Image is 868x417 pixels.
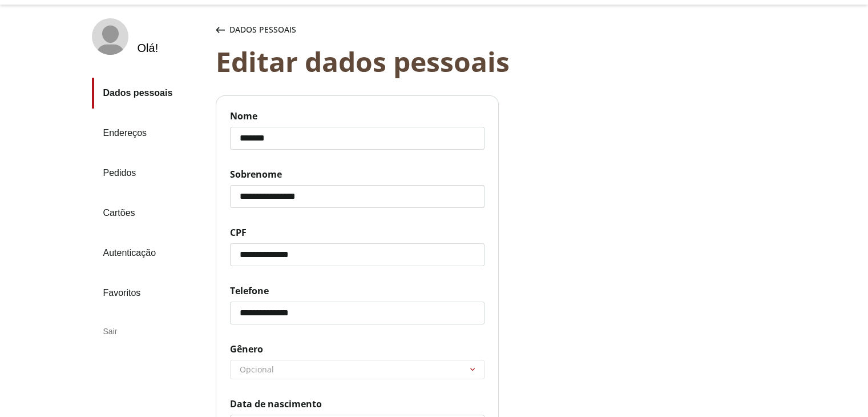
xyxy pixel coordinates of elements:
span: Nome [230,110,485,122]
a: Dados pessoais [92,78,207,109]
span: Telefone [230,284,485,297]
a: Pedidos [92,158,207,189]
input: Telefone [230,302,485,324]
span: Dados pessoais [229,24,296,35]
span: CPF [230,226,485,239]
input: CPF [230,243,485,266]
a: Favoritos [92,278,207,308]
div: Sair [92,318,207,345]
span: Gênero [230,343,485,355]
a: Cartões [92,198,207,228]
a: Autenticação [92,238,207,268]
input: Sobrenome [230,185,485,208]
input: Nome [230,127,485,150]
span: Sobrenome [230,168,485,181]
div: Editar dados pessoais [216,46,800,77]
div: Olá ! [138,42,159,55]
span: Data de nascimento [230,398,485,410]
button: Dados pessoais [213,18,298,41]
a: Endereços [92,118,207,149]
